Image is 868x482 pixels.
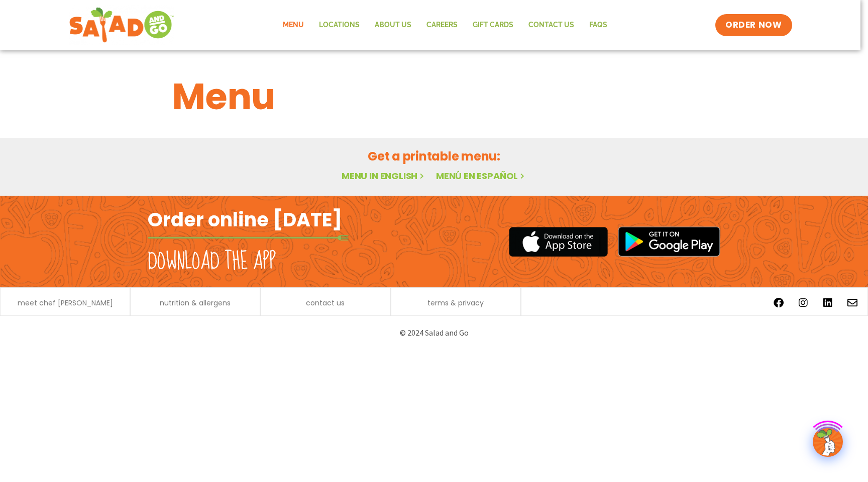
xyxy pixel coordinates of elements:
a: Careers [419,14,465,37]
h1: Menu [172,69,696,124]
a: nutrition & allergens [160,299,231,306]
a: Contact Us [521,14,582,37]
img: google_play [618,226,720,257]
a: Locations [311,14,367,37]
a: GIFT CARDS [465,14,521,37]
img: appstore [509,225,608,258]
a: About Us [367,14,419,37]
img: fork [148,235,349,240]
a: Menu [275,14,311,37]
img: new-SAG-logo-768×292 [69,5,175,45]
a: terms & privacy [427,299,484,306]
a: Menú en español [436,170,526,182]
a: Menu in English [342,170,426,182]
span: ORDER NOW [725,19,782,31]
h2: Download the app [148,248,276,276]
p: © 2024 Salad and Go [153,326,715,340]
h2: Order online [DATE] [148,207,342,232]
a: meet chef [PERSON_NAME] [18,299,113,306]
h2: Get a printable menu: [172,147,696,165]
a: ORDER NOW [715,14,792,36]
a: FAQs [582,14,615,37]
nav: Menu [275,14,615,37]
a: contact us [306,299,345,306]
